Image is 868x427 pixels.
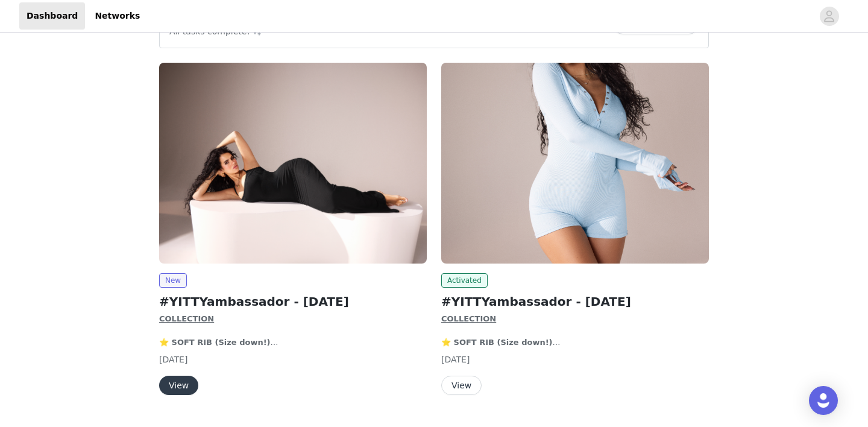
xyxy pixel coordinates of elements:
span: Activated [441,273,488,288]
span: [DATE] [159,355,187,364]
a: Networks [87,2,147,30]
strong: ⭐️ SOFT RIB (Size down!) [441,338,561,347]
span: [DATE] [441,355,470,364]
a: View [159,381,198,390]
strong: COLLECTION [441,314,496,323]
button: View [441,376,482,395]
button: View [159,376,198,395]
h2: #YITTYambassador - [DATE] [441,293,709,311]
h2: #YITTYambassador - [DATE] [159,293,427,311]
div: Open Intercom Messenger [809,386,838,415]
strong: ⭐️ SOFT RIB (Size down!) [159,338,278,347]
a: Dashboard [19,2,85,30]
a: View [441,381,482,390]
strong: COLLECTION [159,314,214,323]
span: New [159,273,187,288]
div: avatar [823,7,835,26]
img: YITTY [441,63,709,264]
img: YITTY [159,63,427,264]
